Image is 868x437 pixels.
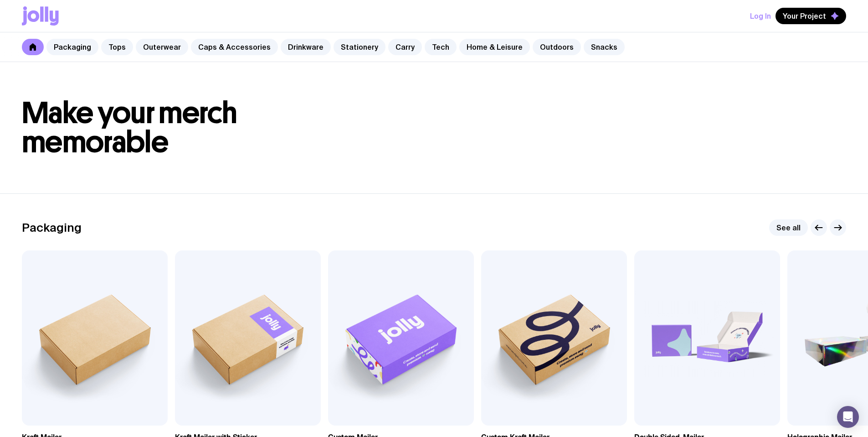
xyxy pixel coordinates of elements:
a: Outerwear [136,39,188,55]
span: Your Project [783,11,826,21]
a: See all [769,219,808,236]
a: Home & Leisure [459,39,530,55]
button: Your Project [776,8,846,24]
a: Tops [101,39,133,55]
a: Snacks [584,39,625,55]
a: Carry [388,39,422,55]
a: Packaging [46,39,98,55]
h2: Packaging [22,221,82,234]
div: Open Intercom Messenger [837,406,859,428]
a: Caps & Accessories [191,39,278,55]
a: Stationery [334,39,385,55]
span: Make your merch memorable [22,95,237,160]
button: Log In [750,8,771,24]
a: Tech [425,39,457,55]
a: Outdoors [533,39,581,55]
a: Drinkware [281,39,331,55]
